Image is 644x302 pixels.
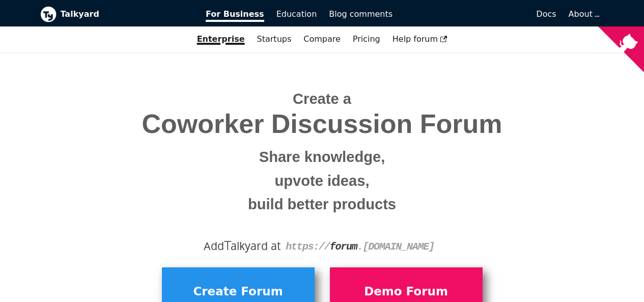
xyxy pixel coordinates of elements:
[270,6,323,23] a: Education
[167,282,310,301] span: Create Forum
[386,31,454,48] a: Help forum
[335,282,478,301] span: Demo Forum
[323,6,399,23] a: Blog comments
[251,31,298,48] a: Startups
[329,9,393,19] span: Blog comments
[48,109,597,139] span: Coworker Discussion Forum
[393,34,447,44] span: Help forum
[293,91,351,107] span: Create a
[303,34,341,44] a: Compare
[40,6,57,22] img: Talkyard logo
[569,9,598,19] a: About
[48,145,597,169] small: Share knowledge,
[206,9,264,22] span: For Business
[276,9,317,19] span: Education
[224,236,231,254] span: T
[399,6,563,23] a: Docs
[40,6,192,22] a: Talkyard logoTalkyard
[286,241,434,253] code: https:// . [DOMAIN_NAME]
[200,6,270,23] a: For Business
[191,31,251,48] a: Enterprise
[61,8,192,21] b: Talkyard
[330,241,357,253] strong: forum
[536,9,556,19] span: Docs
[347,31,386,48] a: Pricing
[48,237,597,255] div: Add alkyard at
[48,193,597,216] small: build better products
[48,169,597,193] small: upvote ideas,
